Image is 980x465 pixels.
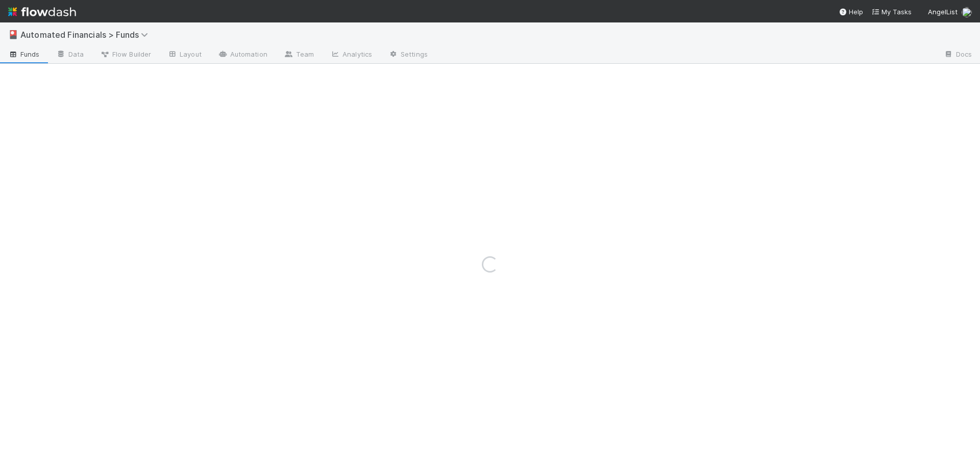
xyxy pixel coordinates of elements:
span: AngelList [928,8,958,16]
a: Analytics [322,47,380,63]
a: Flow Builder [92,47,159,63]
div: Help [839,7,863,17]
a: Layout [159,47,210,63]
a: Data [48,47,92,63]
span: Flow Builder [100,49,151,59]
img: avatar_574f8970-b283-40ff-a3d7-26909d9947cc.png [962,7,972,17]
span: 🎴 [8,30,18,39]
a: My Tasks [871,7,912,17]
span: Automated Financials > Funds [20,30,153,40]
a: Settings [380,47,436,63]
img: logo-inverted-e16ddd16eac7371096b0.svg [8,3,76,20]
a: Team [276,47,322,63]
span: My Tasks [871,8,912,16]
a: Docs [936,47,980,63]
span: Funds [8,49,40,59]
a: Automation [210,47,276,63]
